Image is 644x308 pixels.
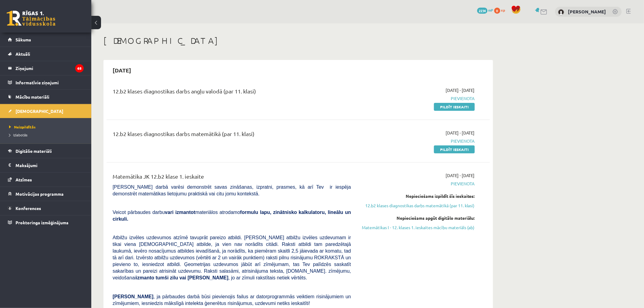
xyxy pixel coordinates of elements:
[446,172,475,179] span: [DATE] - [DATE]
[477,8,493,12] a: 2234 mP
[113,184,351,196] span: [PERSON_NAME] darbā varēsi demonstrēt savas zināšanas, izpratni, prasmes, kā arī Tev ir iespēja d...
[16,51,30,57] span: Aktuāli
[113,87,351,98] div: 12.b2 klases diagnostikas darbs angļu valodā (par 11. klasi)
[16,191,64,197] span: Motivācijas programma
[113,130,351,141] div: 12.b2 klases diagnostikas darbs matemātikā (par 11. klasi)
[446,87,475,93] span: [DATE] - [DATE]
[434,145,475,153] a: Pildīt ieskaiti
[136,275,154,280] b: izmanto
[558,9,564,15] img: Emīls Linde
[501,8,505,12] span: xp
[8,104,84,118] a: [DEMOGRAPHIC_DATA]
[9,124,36,129] span: Neizpildītās
[360,95,475,102] span: Pievienota
[494,8,500,14] span: 0
[113,294,153,299] span: [PERSON_NAME]
[446,130,475,136] span: [DATE] - [DATE]
[488,8,493,12] span: mP
[8,215,84,229] a: Proktoringa izmēģinājums
[156,275,228,280] b: tumši zilu vai [PERSON_NAME]
[113,172,351,184] div: Matemātika JK 12.b2 klase 1. ieskaite
[16,177,32,182] span: Atzīmes
[75,64,84,72] i: 68
[9,132,85,138] a: Izlabotās
[107,63,137,77] h2: [DATE]
[113,294,351,306] span: , ja pārbaudes darbā būsi pievienojis failus ar datorprogrammās veiktiem risinājumiem un zīmējumi...
[113,210,351,222] b: formulu lapu, zinātnisko kalkulatoru, lineālu un cirkuli.
[8,47,84,61] a: Aktuāli
[16,158,84,172] legend: Maksājumi
[113,235,351,280] span: Atbilžu izvēles uzdevumos atzīmē tavuprāt pareizo atbildi. [PERSON_NAME] atbilžu izvēles uzdevuma...
[360,215,475,221] div: Nepieciešams apgūt digitālo materiālu:
[16,108,63,114] span: [DEMOGRAPHIC_DATA]
[477,8,488,14] span: 2234
[8,187,84,201] a: Motivācijas programma
[8,90,84,104] a: Mācību materiāli
[16,94,49,100] span: Mācību materiāli
[8,144,84,158] a: Digitālie materiāli
[113,210,351,222] span: Veicot pārbaudes darbu materiālos atrodamo
[165,210,195,215] b: vari izmantot
[8,158,84,172] a: Maksājumi
[360,193,475,199] div: Nepieciešams izpildīt šīs ieskaites:
[360,180,475,187] span: Pievienota
[8,61,84,75] a: Ziņojumi68
[16,220,68,225] span: Proktoringa izmēģinājums
[360,224,475,231] a: Matemātikas I - 12. klases 1. ieskaites mācību materiāls (ab)
[8,173,84,187] a: Atzīmes
[7,11,55,26] a: Rīgas 1. Tālmācības vidusskola
[16,205,41,211] span: Konferences
[8,33,84,47] a: Sākums
[8,201,84,215] a: Konferences
[360,202,475,209] a: 12.b2 klases diagnostikas darbs matemātikā (par 11. klasi)
[360,138,475,144] span: Pievienota
[434,103,475,111] a: Pildīt ieskaiti
[494,8,508,12] a: 0 xp
[9,132,27,137] span: Izlabotās
[16,61,84,75] legend: Ziņojumi
[16,37,31,42] span: Sākums
[103,36,493,46] h1: [DEMOGRAPHIC_DATA]
[568,9,606,15] a: [PERSON_NAME]
[16,148,52,154] span: Digitālie materiāli
[9,124,85,130] a: Neizpildītās
[8,75,84,89] a: Informatīvie ziņojumi
[16,75,84,89] legend: Informatīvie ziņojumi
